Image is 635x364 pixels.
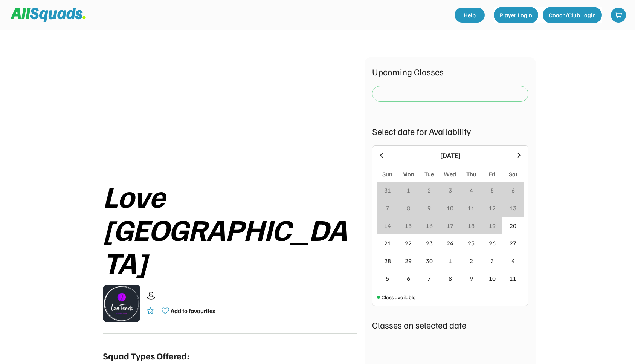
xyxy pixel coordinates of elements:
div: 23 [426,239,433,248]
div: 12 [489,203,496,213]
img: LTPP_Logo_REV.jpeg [103,284,140,322]
div: 22 [405,239,412,248]
div: 25 [468,239,475,248]
div: 18 [468,221,475,230]
div: 3 [490,256,494,265]
div: Squad Types Offered: [103,349,189,362]
div: 2 [427,186,431,195]
div: 1 [449,256,452,265]
a: Help [455,8,485,23]
div: Class available [382,293,415,301]
div: 14 [384,221,391,230]
img: shopping-cart-01%20%281%29.svg [615,11,622,19]
div: 10 [447,203,453,213]
div: 8 [407,203,410,213]
div: 30 [426,256,433,265]
div: 10 [489,274,496,283]
div: 7 [386,203,389,213]
div: 8 [449,274,452,283]
div: Fri [489,170,495,179]
div: Tue [424,170,434,179]
div: 7 [427,274,431,283]
div: 27 [510,239,516,248]
div: Upcoming Classes [372,65,528,78]
div: 28 [384,256,391,265]
button: Coach/Club Login [543,7,602,23]
div: Wed [444,170,456,179]
div: Classes on selected date [372,318,528,332]
div: 4 [470,186,473,195]
div: 3 [449,186,452,195]
div: Love [GEOGRAPHIC_DATA] [103,179,357,278]
div: Add to favourites [171,306,215,315]
div: 11 [468,203,475,213]
div: 11 [510,274,516,283]
button: Player Login [494,7,538,23]
div: 15 [405,221,412,230]
img: Squad%20Logo.svg [11,8,86,22]
div: 5 [490,186,494,195]
div: Sat [509,170,517,179]
div: 26 [489,239,496,248]
div: Mon [402,170,414,179]
div: Select date for Availability [372,124,528,138]
div: [DATE] [390,150,511,161]
div: 31 [384,186,391,195]
div: 16 [426,221,433,230]
img: yH5BAEAAAAALAAAAAABAAEAAAIBRAA7 [127,57,334,170]
div: 6 [511,186,515,195]
div: 20 [510,221,516,230]
div: 21 [384,239,391,248]
div: 13 [510,203,516,213]
div: 29 [405,256,412,265]
div: 4 [511,256,515,265]
div: 24 [447,239,453,248]
div: 9 [427,203,431,213]
div: 1 [407,186,410,195]
div: Sun [382,170,392,179]
div: 2 [470,256,473,265]
div: Thu [466,170,476,179]
div: 19 [489,221,496,230]
div: 5 [386,274,389,283]
div: 6 [407,274,410,283]
div: 17 [447,221,453,230]
div: 9 [470,274,473,283]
